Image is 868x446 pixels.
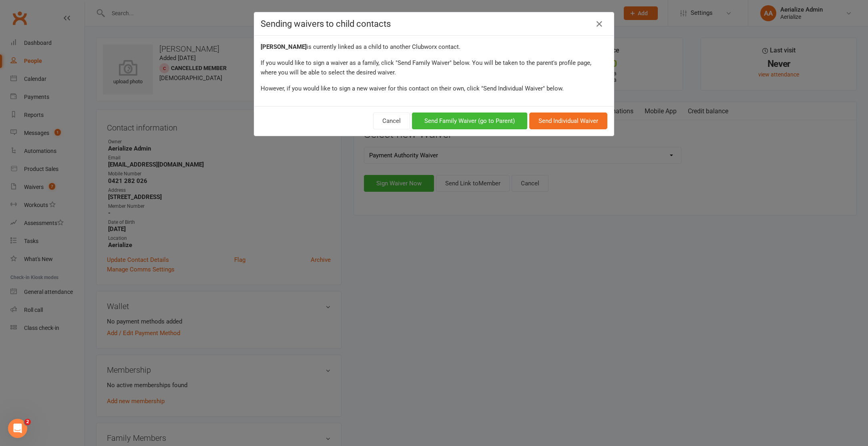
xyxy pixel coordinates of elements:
iframe: Intercom live chat [8,419,27,438]
a: Close [593,18,606,30]
div: is currently linked as a child to another Clubworx contact. [261,42,607,52]
div: If you would like to sign a waiver as a family, click "Send Family Waiver" below. You will be tak... [261,58,607,77]
div: However, if you would like to sign a new waiver for this contact on their own, click "Send Indivi... [261,84,607,93]
button: Cancel [373,113,410,129]
button: Send Family Waiver (go to Parent) [412,113,527,129]
strong: [PERSON_NAME] [261,43,307,50]
h4: Sending waivers to child contacts [261,19,607,29]
button: Send Individual Waiver [529,113,607,129]
span: 2 [24,419,31,425]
